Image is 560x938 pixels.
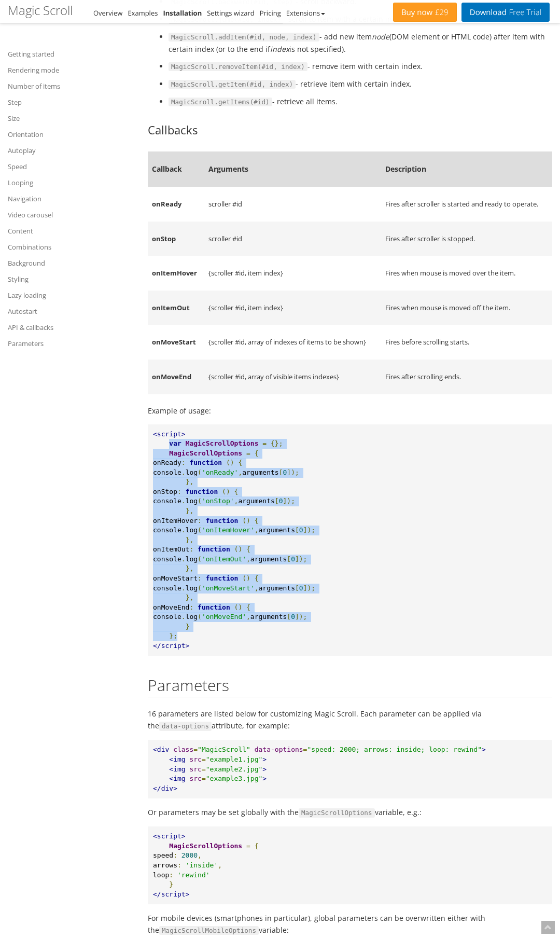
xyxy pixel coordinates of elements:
span: {}; [271,439,283,447]
span: : [177,488,181,495]
td: Fires after scrolling ends. [381,360,553,394]
td: {scroller #id, array of visible items indexes} [204,360,381,394]
span: log [186,497,198,505]
a: Orientation [8,128,96,141]
span: : [189,545,193,553]
td: {scroller #id, item index} [204,256,381,291]
span: <div [153,746,169,753]
span: . [181,497,186,505]
span: [ [295,526,299,534]
a: Number of items [8,80,96,92]
span: [ [295,584,299,592]
a: API & callbacks [8,321,96,334]
span: console [153,468,181,476]
span: arguments [259,584,295,592]
span: () [234,545,243,553]
span: data-options [255,746,303,753]
td: Fires when mouse is moved off the item. [381,291,553,325]
a: Size [8,112,96,125]
span: , [255,584,259,592]
span: onReady [153,459,181,466]
span: 'onItemHover' [202,526,255,534]
span: "speed: 2000; arrows: inside; loop: rewind" [307,746,482,753]
td: Fires after scroller is stopped. [381,222,553,256]
span: : [189,603,193,611]
span: = [202,765,206,773]
span: }, [186,594,194,601]
span: , [246,555,250,563]
span: > [262,755,267,763]
span: log [186,555,198,563]
a: Content [8,225,96,237]
strong: onReady [152,199,181,209]
span: function [186,488,218,495]
span: MagicScrollOptions [169,842,242,850]
span: </script> [153,642,189,650]
p: For mobile devices (smartphones in particular), global parameters can be overwritten either with ... [148,912,552,936]
span: log [186,526,198,534]
span: : [181,459,186,466]
a: Video carousel [8,209,96,221]
a: Looping [8,176,96,189]
span: . [181,526,186,534]
th: Description [381,151,553,187]
h1: Magic Scroll [8,4,73,17]
td: Fires after scroller is started and ready to operate. [381,187,553,222]
span: loop [153,871,169,879]
a: Pricing [260,8,281,18]
span: ( [198,526,202,534]
span: <img [169,755,185,763]
span: function [206,517,239,525]
p: Or parameters may be set globally with the variable, e.g.: [148,806,552,819]
span: src [189,755,201,763]
span: ( [198,613,202,620]
span: src [189,765,201,773]
span: <script> [153,832,186,840]
span: [ [287,613,291,620]
span: { [255,842,259,850]
span: = [262,439,267,447]
a: Autostart [8,305,96,318]
span: arrows [153,861,177,869]
span: MagicScrollOptions [186,439,259,447]
span: onMoveEnd [153,603,189,611]
span: }, [186,507,194,515]
span: , [238,468,242,476]
span: } [169,880,173,888]
span: 'rewind' [177,871,210,879]
span: = [246,449,250,457]
li: - remove item with certain index. [169,60,552,73]
td: Fires before scrolling starts. [381,325,553,360]
code: MagicScroll.addItem(#id, node, index) [169,33,319,42]
a: Overview [93,8,122,18]
span: ]); [295,613,307,620]
span: }, [186,478,194,486]
span: 0 [291,613,295,620]
span: > [262,775,267,782]
span: 'onMoveStart' [202,584,255,592]
span: ( [198,468,202,476]
span: log [186,468,198,476]
a: Navigation [8,192,96,205]
li: - retrieve all items. [169,95,552,108]
a: Buy now£29 [393,3,457,22]
span: 'inside' [186,861,218,869]
span: onMoveStart [153,574,198,582]
a: Speed [8,160,96,173]
span: function [198,545,230,553]
span: . [181,555,186,563]
span: "example3.jpg" [206,775,263,782]
span: : [177,861,181,869]
h3: Callbacks [148,123,552,136]
th: Arguments [204,151,381,187]
span: function [189,459,222,466]
strong: onItemHover [152,268,197,278]
span: £29 [432,8,449,17]
span: onItemHover [153,517,198,525]
span: onItemOut [153,545,189,553]
span: = [303,746,307,753]
td: Fires when mouse is moved over the item. [381,256,553,291]
span: = [202,775,206,782]
span: ( [198,555,202,563]
span: 'onMoveEnd' [202,613,246,620]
